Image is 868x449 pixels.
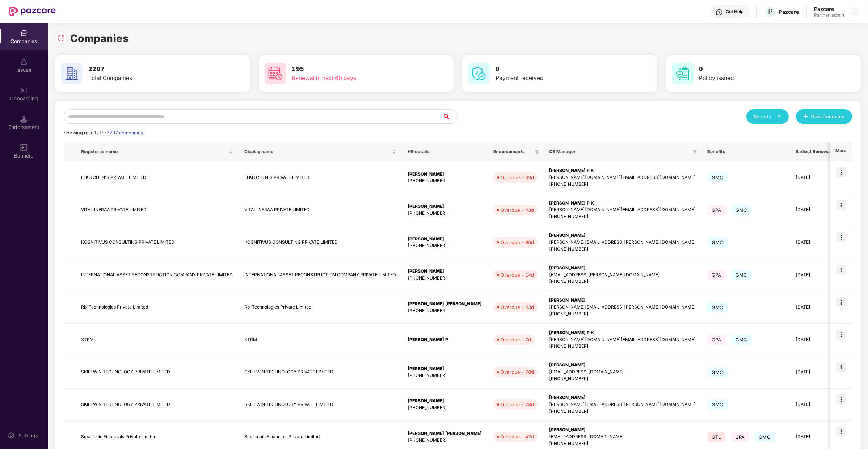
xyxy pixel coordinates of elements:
[501,174,534,181] div: Overdue - 33d
[811,113,845,120] span: New Company
[779,8,799,15] div: Pazcare
[836,200,846,210] img: icon
[496,64,616,74] h3: 0
[408,307,482,314] div: [PHONE_NUMBER]
[402,142,488,161] th: HR details
[549,149,690,155] span: CS Manager
[244,149,391,155] span: Display name
[549,200,696,207] div: [PERSON_NAME] P K
[239,291,402,324] td: Rbj Technologies Private Limited
[549,330,696,336] div: [PERSON_NAME] P K
[408,242,482,249] div: [PHONE_NUMBER]
[57,34,64,42] img: svg+xml;base64,PHN2ZyBpZD0iUmVsb2FkLTMyeDMyIiB4bWxucz0iaHR0cDovL3d3dy53My5vcmcvMjAwMC9zdmciIHdpZH...
[701,142,790,161] th: Benefits
[549,239,696,246] div: [PERSON_NAME][EMAIL_ADDRESS][PERSON_NAME][DOMAIN_NAME]
[549,343,696,350] div: [PHONE_NUMBER]
[106,130,144,135] span: 2207 companies.
[408,365,482,372] div: [PERSON_NAME]
[731,205,752,215] span: GMC
[408,236,482,243] div: [PERSON_NAME]
[549,401,696,408] div: [PERSON_NAME][EMAIL_ADDRESS][PERSON_NAME][DOMAIN_NAME]
[239,324,402,356] td: XTRM
[549,427,696,433] div: [PERSON_NAME]
[501,433,534,440] div: Overdue - 42d
[790,324,837,356] td: [DATE]
[549,174,696,181] div: [PERSON_NAME][DOMAIN_NAME][EMAIL_ADDRESS][DOMAIN_NAME]
[836,427,846,437] img: icon
[408,437,482,444] div: [PHONE_NUMBER]
[836,394,846,404] img: icon
[790,194,837,227] td: [DATE]
[549,336,696,343] div: [PERSON_NAME][DOMAIN_NAME][EMAIL_ADDRESS][DOMAIN_NAME]
[549,232,696,239] div: [PERSON_NAME]
[501,271,534,278] div: Overdue - 14d
[754,432,775,442] span: GMC
[796,109,852,124] button: plusNew Company
[239,389,402,421] td: SKILLWIN TECHNOLOGY PRIVATE LIMITED
[292,74,412,83] div: Renewal in next 60 days
[707,172,728,182] span: GMC
[501,401,534,408] div: Overdue - 78d
[408,210,482,217] div: [PHONE_NUMBER]
[707,335,726,345] span: GPA
[803,114,808,120] span: plus
[501,239,534,246] div: Overdue - 99d
[836,362,846,372] img: icon
[239,259,402,291] td: INTERNATIONAL ASSET RECONSTRUCTION COMPANY PRIVATE LIMITED
[707,367,728,377] span: GMC
[442,109,458,124] button: search
[768,7,773,16] span: P
[239,356,402,389] td: SKILLWIN TECHNOLOGY PRIVATE LIMITED
[20,87,28,94] img: svg+xml;base64,PHN2ZyB3aWR0aD0iMjAiIGhlaWdodD0iMjAiIHZpZXdCb3g9IjAgMCAyMCAyMCIgZmlsbD0ibm9uZSIgeG...
[790,226,837,259] td: [DATE]
[836,330,846,340] img: icon
[265,63,286,84] img: svg+xml;base64,PHN2ZyB4bWxucz0iaHR0cDovL3d3dy53My5vcmcvMjAwMC9zdmciIHdpZHRoPSI2MCIgaGVpZ2h0PSI2MC...
[790,142,837,161] th: Earliest Renewal
[8,432,15,439] img: svg+xml;base64,PHN2ZyBpZD0iU2V0dGluZy0yMHgyMCIgeG1sbnM9Imh0dHA6Ly93d3cudzMub3JnLzIwMDAvc3ZnIiB3aW...
[707,432,725,442] span: GTL
[408,372,482,379] div: [PHONE_NUMBER]
[408,275,482,282] div: [PHONE_NUMBER]
[549,167,696,174] div: [PERSON_NAME] P K
[549,362,696,369] div: [PERSON_NAME]
[693,150,697,154] span: filter
[726,9,743,14] div: Get Help
[408,301,482,307] div: [PERSON_NAME] [PERSON_NAME]
[408,336,482,343] div: [PERSON_NAME] P
[699,74,819,83] div: Policy issued
[836,297,846,307] img: icon
[239,161,402,194] td: EI KITCHEN'S PRIVATE LIMITED
[292,64,412,74] h3: 195
[75,259,239,291] td: INTERNATIONAL ASSET RECONSTRUCTION COMPANY PRIVATE LIMITED
[731,335,752,345] span: GMC
[707,399,728,410] span: GMC
[493,149,532,155] span: Endorsements
[9,7,56,16] img: New Pazcare Logo
[790,389,837,421] td: [DATE]
[830,142,852,161] th: More
[691,147,699,156] span: filter
[716,9,723,16] img: svg+xml;base64,PHN2ZyBpZD0iSGVscC0zMngzMiIgeG1sbnM9Imh0dHA6Ly93d3cudzMub3JnLzIwMDAvc3ZnIiB3aWR0aD...
[75,389,239,421] td: SKILLWIN TECHNOLOGY PRIVATE LIMITED
[75,226,239,259] td: KOGNITIVUS CONSULTING PRIVATE LIMITED
[707,237,728,247] span: GMC
[501,368,534,375] div: Overdue - 78d
[549,246,696,253] div: [PHONE_NUMBER]
[61,63,83,84] img: svg+xml;base64,PHN2ZyB4bWxucz0iaHR0cDovL3d3dy53My5vcmcvMjAwMC9zdmciIHdpZHRoPSI2MCIgaGVpZ2h0PSI2MC...
[70,30,129,46] h1: Companies
[16,432,40,439] div: Settings
[408,430,482,437] div: [PERSON_NAME] [PERSON_NAME]
[549,297,696,304] div: [PERSON_NAME]
[20,58,28,66] img: svg+xml;base64,PHN2ZyBpZD0iSXNzdWVzX2Rpc2FibGVkIiB4bWxucz0iaHR0cDovL3d3dy53My5vcmcvMjAwMC9zdmciIH...
[790,161,837,194] td: [DATE]
[790,259,837,291] td: [DATE]
[836,232,846,242] img: icon
[408,171,482,178] div: [PERSON_NAME]
[790,291,837,324] td: [DATE]
[468,63,490,84] img: svg+xml;base64,PHN2ZyB4bWxucz0iaHR0cDovL3d3dy53My5vcmcvMjAwMC9zdmciIHdpZHRoPSI2MCIgaGVpZ2h0PSI2MC...
[814,12,844,18] div: Partner_admin
[88,74,208,83] div: Total Companies
[75,161,239,194] td: EI KITCHEN'S PRIVATE LIMITED
[549,265,696,272] div: [PERSON_NAME]
[408,268,482,275] div: [PERSON_NAME]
